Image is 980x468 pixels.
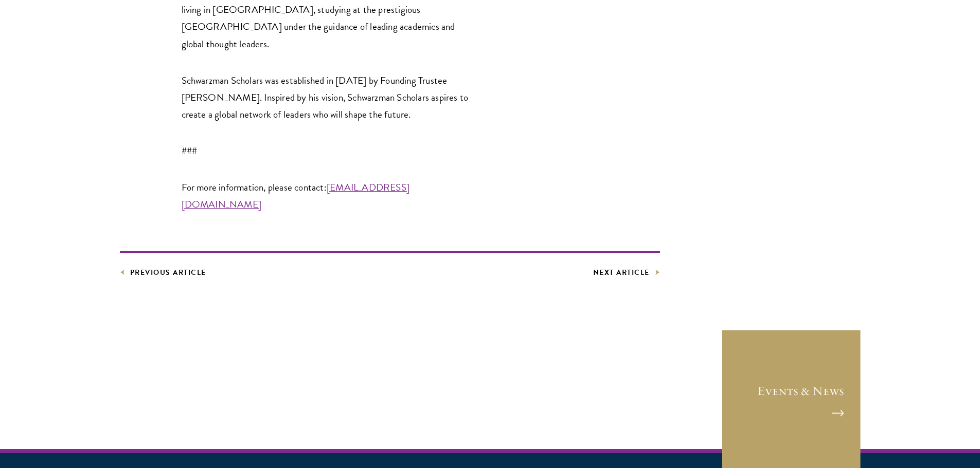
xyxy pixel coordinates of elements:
a: Previous Article [120,266,206,279]
p: ### [182,142,475,159]
p: Schwarzman Scholars was established in [DATE] by Founding Trustee [PERSON_NAME]. Inspired by his ... [182,72,475,123]
a: [EMAIL_ADDRESS][DOMAIN_NAME] [182,180,409,212]
p: For more information, please contact: [182,179,475,213]
a: Next Article [593,266,660,279]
